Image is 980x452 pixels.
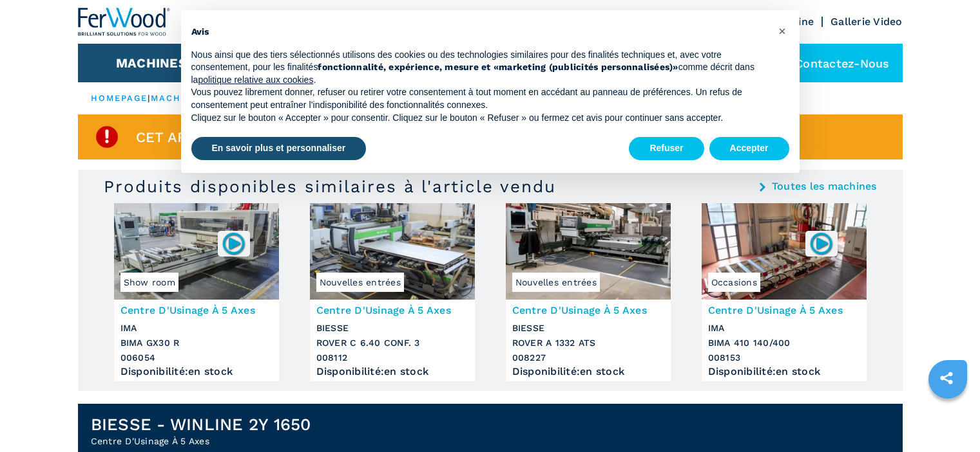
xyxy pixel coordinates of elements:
[316,303,468,318] h3: Centre D'Usinage À 5 Axes
[116,55,187,71] button: Machines
[709,137,789,160] button: Accepter
[702,203,867,300] img: Centre D'Usinage À 5 Axes IMA BIMA 410 140/400
[831,15,903,28] a: Gallerie Video
[708,273,760,292] span: Occasions
[120,321,273,365] h3: IMA BIMA GX30 R 006054
[91,93,148,103] a: HOMEPAGE
[506,203,671,381] a: Centre D'Usinage À 5 Axes BIESSE ROVER A 1332 ATSNouvelles entréesCentre D'Usinage À 5 AxesBIESSE...
[708,368,860,375] div: Disponibilité : en stock
[120,368,273,375] div: Disponibilité : en stock
[120,303,273,318] h3: Centre D'Usinage À 5 Axes
[512,368,664,375] div: Disponibilité : en stock
[512,273,600,292] span: Nouvelles entrées
[316,273,404,292] span: Nouvelles entrées
[702,203,867,381] a: Centre D'Usinage À 5 Axes IMA BIMA 410 140/400Occasions008153Centre D'Usinage À 5 AxesIMABIMA 410...
[778,23,786,39] span: ×
[221,231,246,256] img: 006054
[114,203,279,300] img: Centre D'Usinage À 5 Axes IMA BIMA GX30 R
[151,93,206,103] a: machines
[78,8,171,36] img: Ferwood
[506,203,671,300] img: Centre D'Usinage À 5 Axes BIESSE ROVER A 1332 ATS
[104,176,556,197] h3: Produits disponibles similaires à l'article vendu
[773,21,793,41] button: Fermer cet avis
[191,26,769,39] h2: Avis
[763,44,903,82] div: Contactez-nous
[629,137,704,160] button: Refuser
[708,303,860,318] h3: Centre D'Usinage À 5 Axes
[148,93,150,103] span: |
[120,273,178,292] span: Show room
[114,203,279,381] a: Centre D'Usinage À 5 Axes IMA BIMA GX30 RShow room006054Centre D'Usinage À 5 AxesIMABIMA GX30 R00...
[91,414,311,435] h1: BIESSE - WINLINE 2Y 1650
[310,203,475,381] a: Centre D'Usinage À 5 Axes BIESSE ROVER C 6.40 CONF. 3Nouvelles entréesCentre D'Usinage À 5 AxesBI...
[512,303,664,318] h3: Centre D'Usinage À 5 Axes
[316,368,468,375] div: Disponibilité : en stock
[809,231,834,256] img: 008153
[94,124,120,150] img: SoldProduct
[772,181,877,192] a: Toutes les machines
[191,86,769,111] p: Vous pouvez librement donner, refuser ou retirer votre consentement à tout moment en accédant au ...
[708,321,860,365] h3: IMA BIMA 410 140/400 008153
[191,112,769,125] p: Cliquez sur le bouton « Accepter » pour consentir. Cliquez sur le bouton « Refuser » ou fermez ce...
[925,394,970,442] iframe: Chat
[91,435,311,447] h2: Centre D'Usinage À 5 Axes
[191,137,367,160] button: En savoir plus et personnaliser
[318,62,678,72] strong: fonctionnalité, expérience, mesure et «marketing (publicités personnalisées)»
[310,203,475,300] img: Centre D'Usinage À 5 Axes BIESSE ROVER C 6.40 CONF. 3
[136,130,356,145] span: Cet article est déjà vendu
[930,362,963,394] a: sharethis
[198,75,313,85] a: politique relative aux cookies
[191,49,769,87] p: Nous ainsi que des tiers sélectionnés utilisons des cookies ou des technologies similaires pour d...
[512,321,664,365] h3: BIESSE ROVER A 1332 ATS 008227
[316,321,468,365] h3: BIESSE ROVER C 6.40 CONF. 3 008112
